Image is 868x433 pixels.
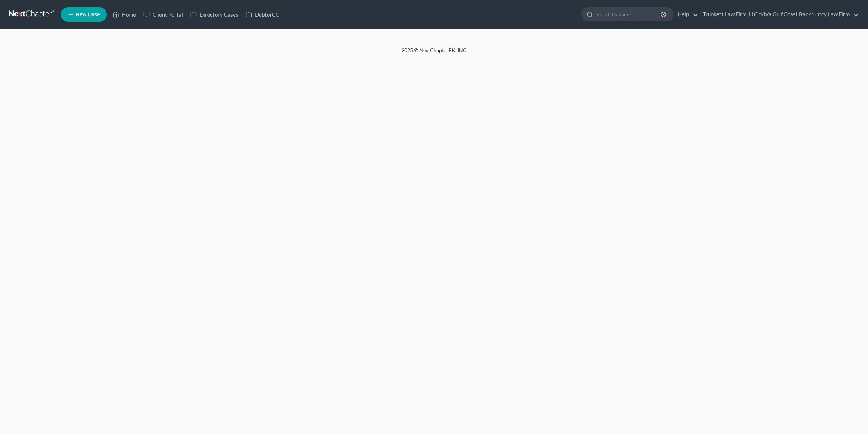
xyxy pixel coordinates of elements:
a: Trunkett Law Firm, LLC d/b/a Gulf Coast Bankruptcy Law Firm [699,8,859,21]
div: 2025 © NextChapterBK, INC [228,47,640,60]
a: DebtorCC [242,8,283,21]
a: Home [109,8,140,21]
span: New Case [76,12,100,17]
a: Client Portal [140,8,187,21]
a: Help [674,8,698,21]
input: Search by name... [596,8,662,21]
a: Directory Cases [187,8,242,21]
